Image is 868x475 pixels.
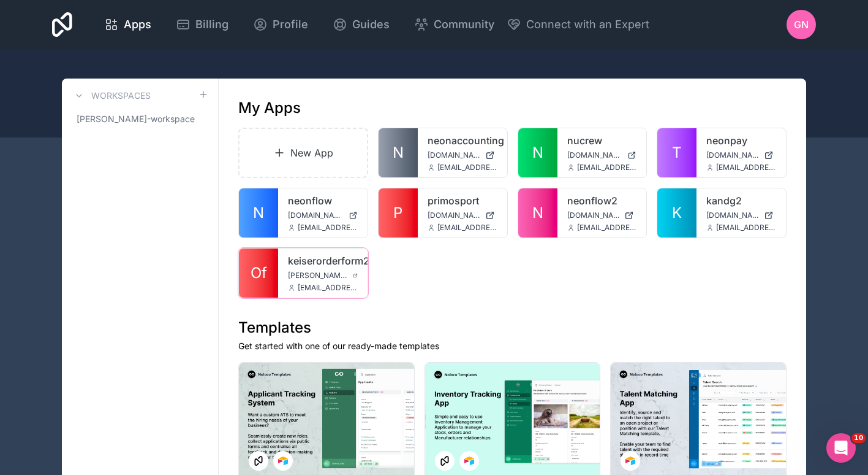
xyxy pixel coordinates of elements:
a: Community [404,11,504,38]
span: [EMAIL_ADDRESS][DOMAIN_NAME] [298,223,358,233]
span: N [393,143,404,163]
a: [DOMAIN_NAME] [567,210,637,220]
span: [DOMAIN_NAME] [428,210,480,220]
a: [DOMAIN_NAME] [288,210,358,220]
button: Connect with an Expert [507,16,649,33]
a: P [379,188,418,237]
span: Billing [195,16,228,33]
a: Of [239,249,278,298]
a: [DOMAIN_NAME] [428,150,497,160]
a: Workspaces [72,88,151,103]
span: [DOMAIN_NAME] [567,150,623,160]
a: neonpay [706,133,776,148]
a: [DOMAIN_NAME] [706,150,776,160]
span: [EMAIL_ADDRESS][DOMAIN_NAME] [716,163,776,172]
a: N [518,188,557,237]
span: GN [794,17,809,32]
span: [DOMAIN_NAME] [567,210,620,220]
span: [EMAIL_ADDRESS][DOMAIN_NAME] [437,163,497,172]
span: Community [434,16,494,33]
span: Apps [124,16,151,33]
h1: My Apps [238,98,301,118]
span: [DOMAIN_NAME] [706,150,759,160]
span: [EMAIL_ADDRESS][DOMAIN_NAME] [437,223,497,233]
span: Guides [352,16,390,33]
iframe: Intercom live chat [826,433,856,463]
a: nucrew [567,133,637,148]
span: [EMAIL_ADDRESS][DOMAIN_NAME] [298,283,358,293]
span: Of [251,263,267,283]
p: Get started with one of our ready-made templates [238,340,787,352]
img: Airtable Logo [625,456,635,466]
span: 10 [851,433,866,443]
a: [DOMAIN_NAME] [567,150,637,160]
a: Apps [94,11,161,38]
h1: Templates [238,318,787,338]
a: T [657,128,696,177]
h3: Workspaces [91,90,151,102]
span: N [532,203,543,223]
a: Billing [166,11,238,38]
span: P [393,203,402,223]
a: [DOMAIN_NAME] [706,210,776,220]
a: neonflow [288,193,358,208]
span: N [253,203,264,223]
a: neonflow2 [567,193,637,208]
span: [EMAIL_ADDRESS][DOMAIN_NAME] [577,163,637,172]
a: keiserorderform2 [288,253,358,268]
span: [EMAIL_ADDRESS][DOMAIN_NAME] [577,223,637,233]
a: New App [238,128,368,178]
span: Connect with an Expert [526,16,649,33]
span: [DOMAIN_NAME] [706,210,759,220]
a: N [518,128,557,177]
span: [DOMAIN_NAME] [428,150,480,160]
span: [PERSON_NAME][DOMAIN_NAME] [288,271,348,280]
a: neonaccounting [428,133,497,148]
a: Profile [243,11,318,38]
a: Guides [323,11,399,38]
a: K [657,188,696,237]
span: K [672,203,682,223]
img: Airtable Logo [278,456,288,466]
a: primosport [428,193,497,208]
img: Airtable Logo [464,456,474,466]
span: [DOMAIN_NAME] [288,210,344,220]
span: Profile [273,16,308,33]
a: N [239,188,278,237]
span: T [672,143,682,163]
a: [PERSON_NAME][DOMAIN_NAME] [288,271,358,280]
a: [PERSON_NAME]-workspace [72,108,208,130]
a: kandg2 [706,193,776,208]
span: [EMAIL_ADDRESS][DOMAIN_NAME] [716,223,776,233]
span: N [532,143,543,163]
a: [DOMAIN_NAME] [428,210,497,220]
a: N [379,128,418,177]
span: [PERSON_NAME]-workspace [77,113,195,125]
